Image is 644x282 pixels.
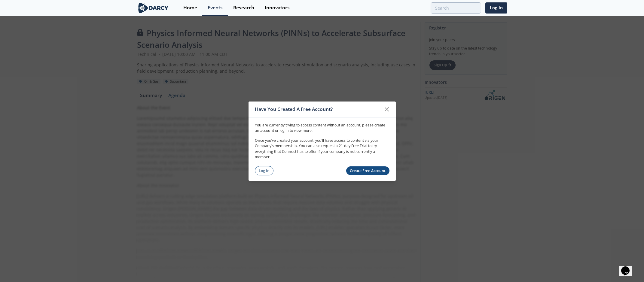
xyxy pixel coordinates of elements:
[255,104,381,115] div: Have You Created A Free Account?
[255,166,274,175] a: Log In
[265,5,290,10] div: Innovators
[137,3,170,13] img: logo-wide.svg
[255,123,389,134] p: You are currently trying to access content without an account, please create an account or log in...
[255,138,389,160] p: Once you’ve created your account, you’ll have access to content via your Company’s membership. Yo...
[208,5,223,10] div: Events
[431,2,481,14] input: Advanced Search
[346,166,389,175] a: Create Free Account
[183,5,197,10] div: Home
[619,258,638,276] iframe: chat widget
[233,5,254,10] div: Research
[485,2,507,14] a: Log In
